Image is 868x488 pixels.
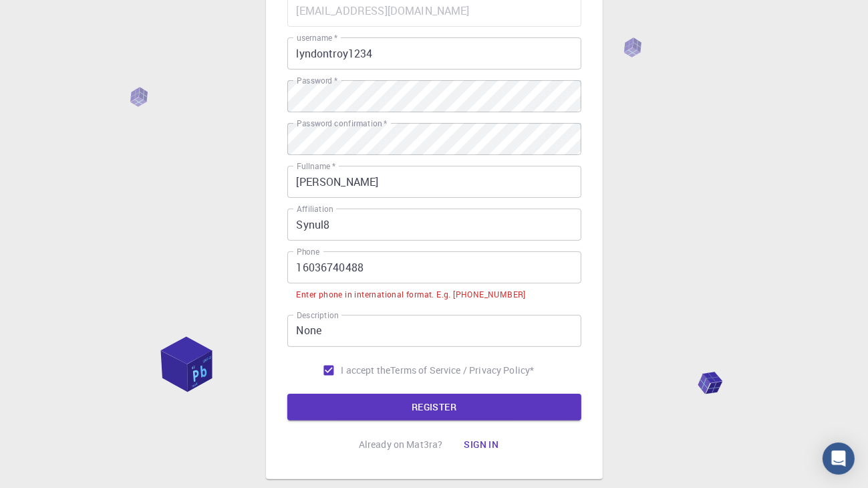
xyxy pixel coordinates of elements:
p: Already on Mat3ra? [359,438,443,451]
div: Enter phone in international format. E.g. [PHONE_NUMBER] [297,288,526,301]
button: Sign in [453,431,509,458]
label: Description [297,310,339,321]
label: username [297,32,337,43]
label: Password [297,75,337,86]
label: Phone [297,246,319,257]
label: Affiliation [297,203,333,215]
button: REGISTER [287,394,581,420]
label: Password confirmation [297,118,387,129]
div: Open Intercom Messenger [823,443,855,475]
label: Fullname [297,160,335,172]
a: Terms of Service / Privacy Policy* [390,364,534,377]
p: Terms of Service / Privacy Policy * [390,364,534,377]
span: I accept the [341,364,391,377]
